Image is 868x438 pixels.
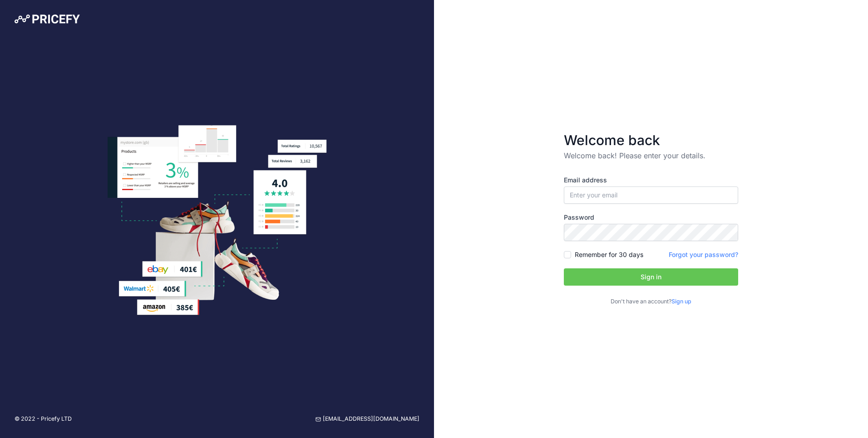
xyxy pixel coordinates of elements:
[564,268,738,286] button: Sign in
[669,251,738,258] a: Forgot your password?
[15,415,72,423] p: © 2022 - Pricefy LTD
[564,297,738,306] p: Don't have an account?
[564,213,738,222] label: Password
[564,186,738,204] input: Enter your email
[564,150,738,161] p: Welcome back! Please enter your details.
[564,132,738,148] h3: Welcome back
[564,176,738,185] label: Email address
[671,298,691,305] a: Sign up
[15,15,80,24] img: Pricefy
[575,250,643,259] label: Remember for 30 days
[316,415,419,423] a: [EMAIL_ADDRESS][DOMAIN_NAME]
